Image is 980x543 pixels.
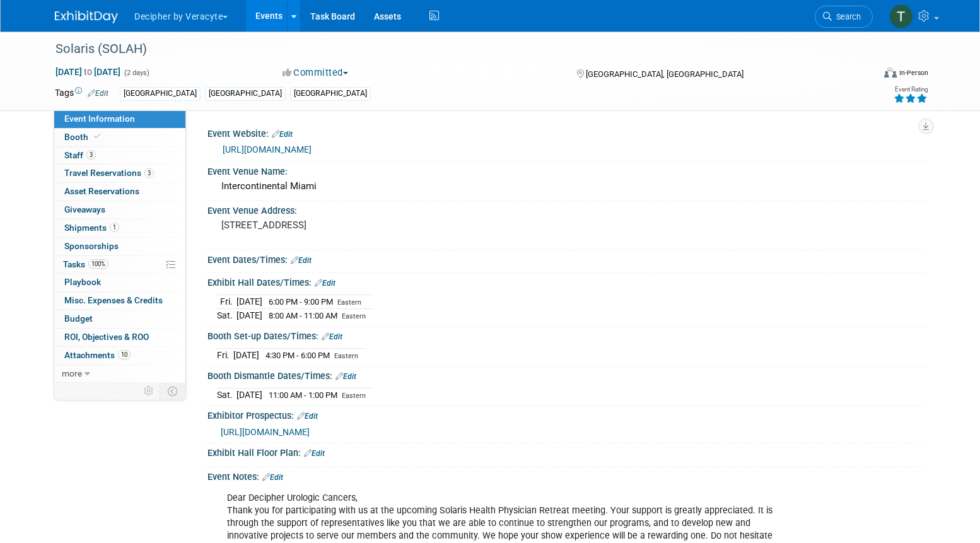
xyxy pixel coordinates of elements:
[54,365,185,383] a: more
[297,412,318,421] a: Edit
[64,168,154,178] span: Travel Reservations
[262,473,283,482] a: Edit
[269,311,337,320] span: 8:00 AM - 11:00 AM
[223,144,312,155] a: [URL][DOMAIN_NAME]
[899,68,928,78] div: In-Person
[63,259,108,269] span: Tasks
[290,87,371,100] div: [GEOGRAPHIC_DATA]
[82,67,94,77] span: to
[278,66,353,79] button: Committed
[54,219,185,237] a: Shipments1
[236,295,262,308] td: [DATE]
[54,347,185,365] a: Attachments10
[236,308,262,322] td: [DATE]
[217,388,236,401] td: Sat.
[51,38,854,61] div: Solaris (SOLAH)
[207,124,925,141] div: Event Website:
[64,132,103,142] span: Booth
[342,312,366,320] span: Eastern
[798,66,928,85] div: Event Format
[815,6,873,28] a: Search
[88,259,108,269] span: 100%
[269,297,333,307] span: 6:00 PM - 9:00 PM
[54,165,185,182] a: Travel Reservations3
[217,295,236,308] td: Fri.
[269,390,337,400] span: 11:00 AM - 1:00 PM
[335,372,356,381] a: Edit
[207,273,925,289] div: Exhibit Hall Dates/Times:
[88,89,108,98] a: Edit
[217,177,916,196] div: Intercontinental Miami
[86,150,96,160] span: 3
[64,295,163,305] span: Misc. Expenses & Credits
[236,388,262,401] td: [DATE]
[54,274,185,291] a: Playbook
[207,406,925,423] div: Exhibitor Prospectus:
[207,201,925,217] div: Event Venue Address:
[144,168,154,178] span: 3
[304,449,325,458] a: Edit
[322,332,342,341] a: Edit
[207,366,925,383] div: Booth Dismantle Dates/Times:
[205,87,286,100] div: [GEOGRAPHIC_DATA]
[110,223,119,232] span: 1
[832,12,861,21] span: Search
[207,162,925,178] div: Event Venue Name:
[265,351,330,360] span: 4:30 PM - 6:00 PM
[62,368,82,378] span: more
[342,392,366,400] span: Eastern
[54,183,185,201] a: Asset Reservations
[54,256,185,274] a: Tasks100%
[118,350,131,359] span: 10
[221,219,493,231] pre: [STREET_ADDRESS]
[64,150,96,160] span: Staff
[55,66,121,78] span: [DATE] [DATE]
[64,223,119,233] span: Shipments
[889,4,913,28] img: Tony Alvarado
[64,313,93,324] span: Budget
[55,86,108,101] td: Tags
[54,110,185,128] a: Event Information
[586,69,744,79] span: [GEOGRAPHIC_DATA], [GEOGRAPHIC_DATA]
[54,201,185,219] a: Giveaways
[138,383,160,399] td: Personalize Event Tab Strip
[54,292,185,310] a: Misc. Expenses & Credits
[54,329,185,346] a: ROI, Objectives & ROO
[123,69,149,77] span: (2 days)
[207,443,925,460] div: Exhibit Hall Floor Plan:
[54,147,185,165] a: Staff3
[272,130,293,139] a: Edit
[334,352,358,360] span: Eastern
[64,241,119,251] span: Sponsorships
[94,133,100,140] i: Booth reservation complete
[207,250,925,267] div: Event Dates/Times:
[55,11,118,23] img: ExhibitDay
[884,67,897,78] img: Format-Inperson.png
[207,467,925,484] div: Event Notes:
[217,348,233,361] td: Fri.
[64,277,101,287] span: Playbook
[54,129,185,146] a: Booth
[894,86,928,93] div: Event Rating
[291,256,312,265] a: Edit
[160,383,186,399] td: Toggle Event Tabs
[337,298,361,307] span: Eastern
[120,87,201,100] div: [GEOGRAPHIC_DATA]
[64,186,139,196] span: Asset Reservations
[54,238,185,255] a: Sponsorships
[64,204,105,214] span: Giveaways
[64,114,135,124] span: Event Information
[54,310,185,328] a: Budget
[315,279,335,288] a: Edit
[233,348,259,361] td: [DATE]
[221,427,310,437] a: [URL][DOMAIN_NAME]
[64,350,131,360] span: Attachments
[217,308,236,322] td: Sat.
[207,327,925,343] div: Booth Set-up Dates/Times:
[64,332,149,342] span: ROI, Objectives & ROO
